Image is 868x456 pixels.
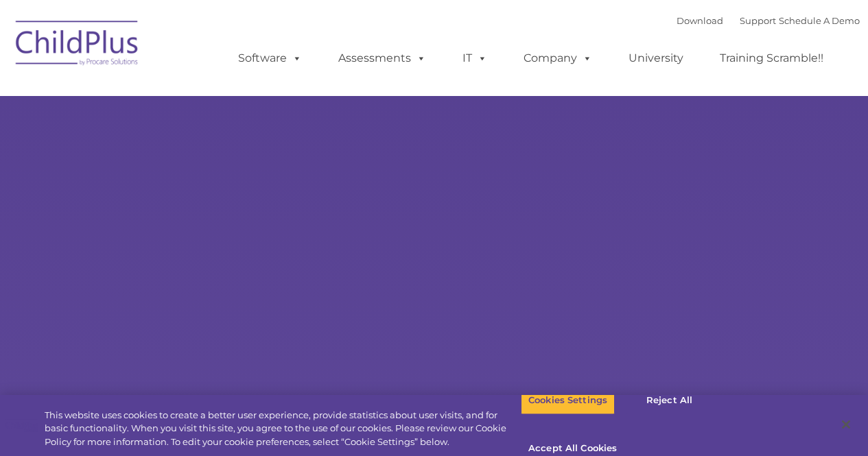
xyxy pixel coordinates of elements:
a: University [615,45,697,72]
button: Reject All [626,386,712,415]
a: Download [677,15,723,26]
a: Training Scramble!! [706,45,837,72]
div: This website uses cookies to create a better user experience, provide statistics about user visit... [45,409,521,449]
a: Software [224,45,316,72]
a: IT [449,45,501,72]
font: | [677,15,860,26]
a: Assessments [325,45,440,72]
img: ChildPlus by Procare Solutions [9,11,146,80]
button: Cookies Settings [521,386,615,415]
button: Close [831,409,861,440]
a: Company [510,45,606,72]
a: Support [740,15,776,26]
a: Schedule A Demo [779,15,860,26]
